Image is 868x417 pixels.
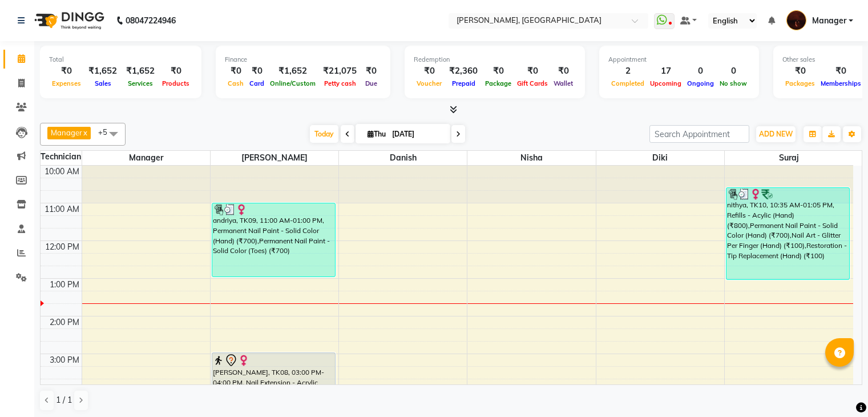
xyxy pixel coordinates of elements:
[49,65,84,78] div: ₹0
[726,188,849,279] div: nithya, TK10, 10:35 AM-01:05 PM, Refills - Acylic (Hand) (₹800),Permanent Nail Paint - Solid Colo...
[211,151,338,165] span: [PERSON_NAME]
[126,5,176,37] b: 08047224946
[596,151,724,165] span: Diki
[47,354,82,366] div: 3:00 PM
[684,79,717,87] span: Ongoing
[467,151,595,165] span: Nisha
[212,203,335,276] div: andriya, TK09, 11:00 AM-01:00 PM, Permanent Nail Paint - Solid Color (Hand) (₹700),Permanent Nail...
[786,10,806,30] img: Manager
[56,394,72,406] span: 1 / 1
[389,126,446,143] input: 2025-09-04
[414,79,445,87] span: Voucher
[684,65,717,78] div: 0
[608,65,647,78] div: 2
[225,55,381,65] div: Finance
[414,55,576,65] div: Redemption
[82,128,87,137] a: x
[159,79,192,87] span: Products
[42,203,82,215] div: 11:00 AM
[225,65,247,78] div: ₹0
[84,65,122,78] div: ₹1,652
[551,79,576,87] span: Wallet
[318,65,361,78] div: ₹21,075
[159,65,192,78] div: ₹0
[125,79,156,87] span: Services
[608,55,750,65] div: Appointment
[414,65,445,78] div: ₹0
[98,127,116,137] span: +5
[267,65,318,78] div: ₹1,652
[247,65,267,78] div: ₹0
[267,79,318,87] span: Online/Custom
[608,79,647,87] span: Completed
[82,151,210,165] span: Manager
[362,79,380,87] span: Due
[445,65,482,78] div: ₹2,360
[514,79,551,87] span: Gift Cards
[812,15,846,27] span: Manager
[47,316,82,328] div: 2:00 PM
[225,79,247,87] span: Cash
[449,79,478,87] span: Prepaid
[551,65,576,78] div: ₹0
[43,241,82,253] div: 12:00 PM
[482,79,514,87] span: Package
[49,79,84,87] span: Expenses
[782,65,818,78] div: ₹0
[647,65,684,78] div: 17
[782,79,818,87] span: Packages
[310,125,338,143] span: Today
[47,279,82,291] div: 1:00 PM
[321,79,359,87] span: Petty cash
[647,79,684,87] span: Upcoming
[41,151,82,163] div: Technician
[820,371,857,406] iframe: chat widget
[759,130,793,138] span: ADD NEW
[818,79,864,87] span: Memberships
[339,151,467,165] span: Danish
[49,55,192,65] div: Total
[29,5,107,37] img: logo
[482,65,514,78] div: ₹0
[649,125,749,143] input: Search Appointment
[361,65,381,78] div: ₹0
[51,128,82,137] span: Manager
[212,353,335,388] div: [PERSON_NAME], TK08, 03:00 PM-04:00 PM, Nail Extension - Acrylic (Hand)
[725,151,853,165] span: suraj
[514,65,551,78] div: ₹0
[122,65,159,78] div: ₹1,652
[92,79,114,87] span: Sales
[756,126,796,142] button: ADD NEW
[42,166,82,178] div: 10:00 AM
[247,79,267,87] span: Card
[365,130,389,138] span: Thu
[818,65,864,78] div: ₹0
[717,79,750,87] span: No show
[717,65,750,78] div: 0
